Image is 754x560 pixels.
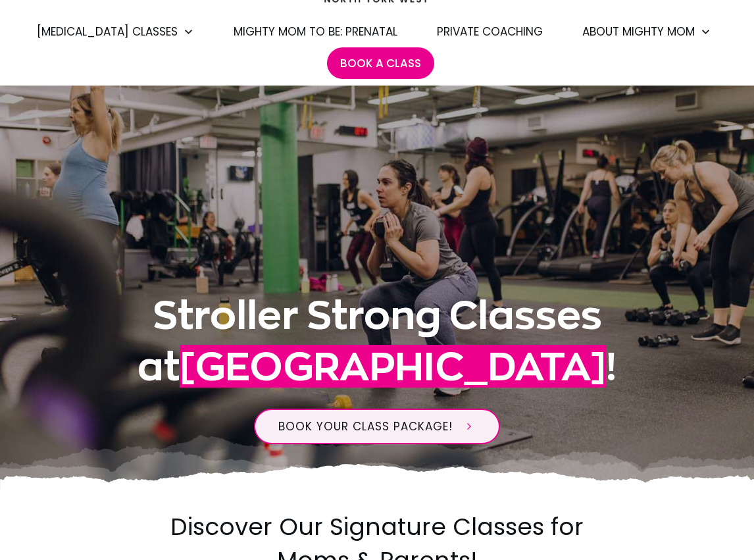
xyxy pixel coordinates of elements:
a: About Mighty Mom [582,20,711,43]
span: About Mighty Mom [582,20,695,43]
h1: Stroller Strong Classes at ! [80,290,674,408]
span: [MEDICAL_DATA] Classes [37,20,178,43]
a: Book A Class [340,52,421,74]
span: [GEOGRAPHIC_DATA] [180,345,606,388]
a: Mighty Mom to Be: Prenatal [234,20,397,43]
a: [MEDICAL_DATA] Classes [37,20,194,43]
a: Private Coaching [437,20,543,43]
span: BOOK YOUR CLASS PACKAGE! [278,419,453,434]
a: BOOK YOUR CLASS PACKAGE! [254,409,500,444]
